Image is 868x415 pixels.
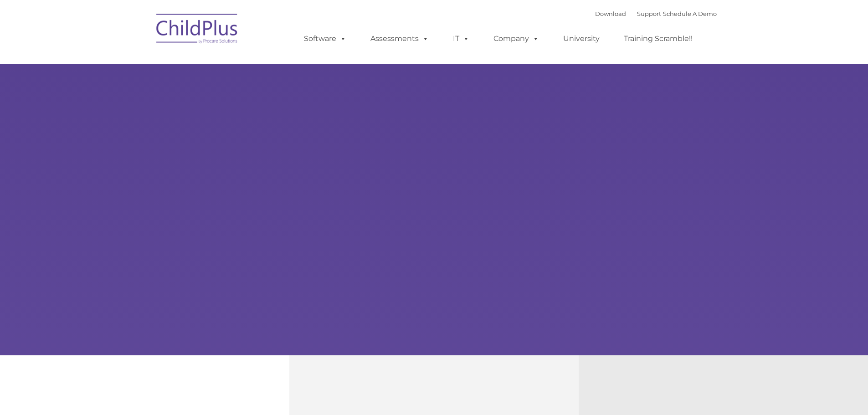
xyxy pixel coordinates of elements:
[152,7,243,53] img: ChildPlus by Procare Solutions
[615,30,702,48] a: Training Scramble!!
[295,30,355,48] a: Software
[595,10,717,17] font: |
[361,30,438,48] a: Assessments
[484,30,548,48] a: Company
[637,10,661,17] a: Support
[554,30,609,48] a: University
[444,30,478,48] a: IT
[595,10,626,17] a: Download
[663,10,717,17] a: Schedule A Demo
